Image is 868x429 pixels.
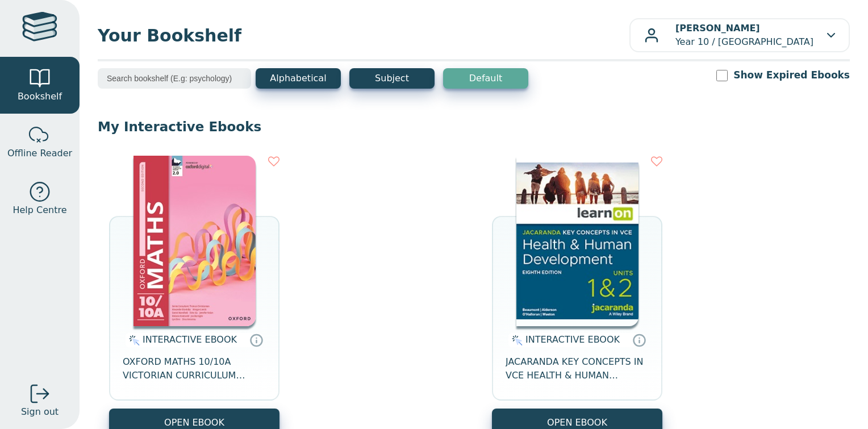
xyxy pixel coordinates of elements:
[506,355,649,382] span: JACARANDA KEY CONCEPTS IN VCE HEALTH & HUMAN DEVELOPMENT UNITS 1&2 LEARNON EBOOK 8E
[98,23,629,48] span: Your Bookshelf
[133,156,256,326] img: ad14e616-d8f7-4365-ade2-4097b8dc03aa.jpg
[98,68,251,89] input: Search bookshelf (E.g: psychology)
[629,18,850,52] button: [PERSON_NAME]Year 10 / [GEOGRAPHIC_DATA]
[143,334,237,345] span: INTERACTIVE EBOOK
[126,334,140,347] img: interactive.svg
[12,203,66,217] span: Help Centre
[675,23,760,34] b: [PERSON_NAME]
[675,22,813,49] p: Year 10 / [GEOGRAPHIC_DATA]
[123,355,266,382] span: OXFORD MATHS 10/10A VICTORIAN CURRICULUM STUDENT ESSENTIAL DIGITAL ACCESS 2E
[349,68,435,89] button: Subject
[733,68,850,82] label: Show Expired Ebooks
[98,118,850,135] p: My Interactive Ebooks
[21,405,59,419] span: Sign out
[7,147,72,160] span: Offline Reader
[525,334,620,345] span: INTERACTIVE EBOOK
[516,156,639,326] img: db0c0c84-88f5-4982-b677-c50e1668d4a0.jpg
[508,334,523,347] img: interactive.svg
[632,333,646,347] a: Interactive eBooks are accessed online via the publisher’s portal. They contain interactive resou...
[443,68,528,89] button: Default
[18,90,62,103] span: Bookshelf
[249,333,263,347] a: Interactive eBooks are accessed online via the publisher’s portal. They contain interactive resou...
[256,68,341,89] button: Alphabetical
